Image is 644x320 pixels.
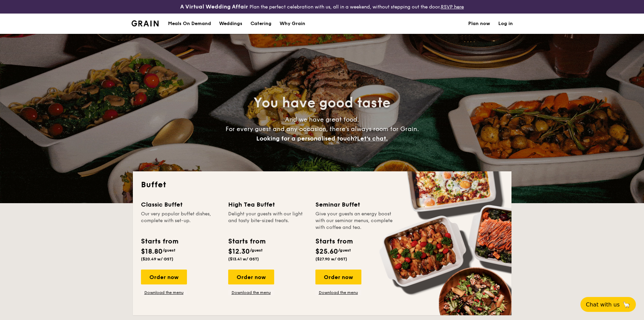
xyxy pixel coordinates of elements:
[141,236,178,247] div: Starts from
[180,3,248,11] h4: A Virtual Wedding Affair
[315,200,395,209] div: Seminar Buffet
[586,301,620,308] span: Chat with us
[622,301,630,308] span: 🦙
[580,297,636,312] button: Chat with us🦙
[498,14,513,34] a: Log in
[441,4,464,10] a: RSVP here
[228,236,265,247] div: Starts from
[132,20,159,26] a: Logotype
[280,14,305,34] div: Why Grain
[141,211,220,231] div: Our very popular buffet dishes, complete with set-up.
[315,211,395,231] div: Give your guests an energy boost with our seminar menus, complete with coffee and tea.
[132,20,159,26] img: Grain
[228,211,307,231] div: Delight your guests with our light and tasty bite-sized treats.
[256,135,357,142] span: Looking for a personalised touch?
[228,257,259,261] span: ($13.41 w/ GST)
[228,290,274,295] a: Download the menu
[219,14,242,34] div: Weddings
[315,257,347,261] span: ($27.90 w/ GST)
[246,14,276,34] a: Catering
[254,95,390,111] span: You have good taste
[338,248,351,253] span: /guest
[141,248,163,256] span: $18.80
[164,14,215,34] a: Meals On Demand
[163,248,175,253] span: /guest
[315,270,361,284] div: Order now
[315,236,352,247] div: Starts from
[141,200,220,209] div: Classic Buffet
[315,248,338,256] span: $25.60
[228,248,250,256] span: $12.30
[228,200,307,209] div: High Tea Buffet
[251,14,271,34] h1: Catering
[468,14,490,34] a: Plan now
[228,270,274,284] div: Order now
[276,14,309,34] a: Why Grain
[357,135,388,142] span: Let's chat.
[127,3,517,11] div: Plan the perfect celebration with us, all in a weekend, without stepping out the door.
[215,14,246,34] a: Weddings
[141,270,187,284] div: Order now
[250,248,263,253] span: /guest
[168,14,211,34] div: Meals On Demand
[141,179,503,190] h2: Buffet
[225,116,419,142] span: And we have great food. For every guest and any occasion, there’s always room for Grain.
[141,257,173,261] span: ($20.49 w/ GST)
[315,290,361,295] a: Download the menu
[141,290,187,295] a: Download the menu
